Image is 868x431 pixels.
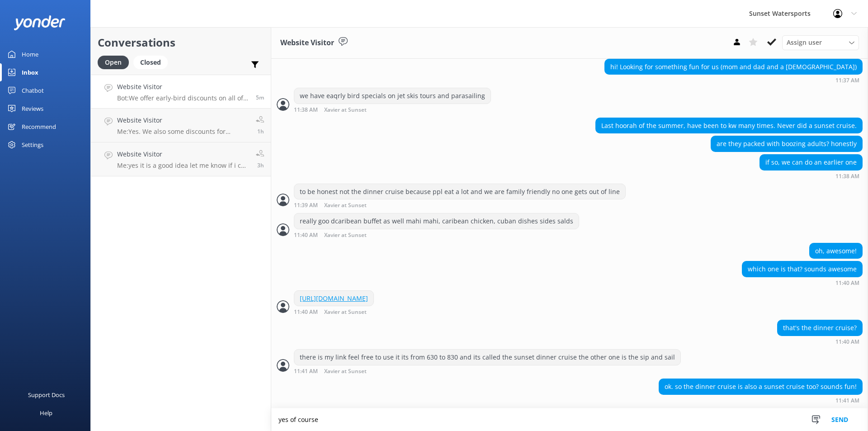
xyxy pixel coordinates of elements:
[98,57,133,67] a: Open
[324,232,367,238] span: Xavier at Sunset
[742,279,863,286] div: Aug 29 2025 10:40am (UTC -05:00) America/Cancun
[294,107,318,113] strong: 11:38 AM
[40,404,52,422] div: Help
[835,280,859,286] strong: 11:40 AM
[91,109,271,142] a: Website VisitorMe:Yes. We also some discounts for September. When will you be in [GEOGRAPHIC_DATA...
[22,81,44,99] div: Chatbot
[294,106,491,113] div: Aug 29 2025 10:38am (UTC -05:00) America/Cancun
[294,184,625,199] div: to be honest not the dinner cruise because ppl eat a lot and we are family friendly no one gets o...
[324,203,367,208] span: Xavier at Sunset
[300,294,368,303] a: [URL][DOMAIN_NAME]
[28,386,65,404] div: Support Docs
[22,136,43,154] div: Settings
[280,37,334,49] h3: Website Visitor
[91,75,271,109] a: Website VisitorBot:We offer early-bird discounts on all of our morning trips! Plus, when you book...
[742,261,862,277] div: which one is that? sounds awesome
[810,243,862,259] div: oh, awesome!
[257,161,264,169] span: Aug 29 2025 07:13am (UTC -05:00) America/Cancun
[271,408,868,431] textarea: yes of course
[22,45,38,63] div: Home
[98,56,129,69] div: Open
[294,203,318,208] strong: 11:39 AM
[117,82,249,92] h4: Website Visitor
[22,118,56,136] div: Recommend
[294,202,626,208] div: Aug 29 2025 10:39am (UTC -05:00) America/Cancun
[117,149,249,159] h4: Website Visitor
[324,107,367,113] span: Xavier at Sunset
[294,369,318,374] strong: 11:41 AM
[133,56,168,69] div: Closed
[22,63,38,81] div: Inbox
[596,118,862,133] div: Last hoorah of the summer, have been to kw many times. Never did a sunset cruise.
[294,232,579,238] div: Aug 29 2025 10:40am (UTC -05:00) America/Cancun
[605,59,862,75] div: hi! Looking for something fun for us (mom and dad and a [DEMOGRAPHIC_DATA])
[117,128,249,136] p: Me: Yes. We also some discounts for September. When will you be in [GEOGRAPHIC_DATA]?
[787,38,822,47] span: Assign user
[324,309,367,315] span: Xavier at Sunset
[294,213,579,229] div: really goo dcaribean buffet as well mahi mahi, caribean chicken, cuban dishes sides salds
[294,232,318,238] strong: 11:40 AM
[256,94,264,101] span: Aug 29 2025 10:36am (UTC -05:00) America/Cancun
[22,99,43,118] div: Reviews
[117,161,249,170] p: Me: yes it is a good idea let me know if i can be of any help deciding which trip
[257,128,264,135] span: Aug 29 2025 09:37am (UTC -05:00) America/Cancun
[98,34,264,51] h2: Conversations
[294,309,318,315] strong: 11:40 AM
[324,369,367,374] span: Xavier at Sunset
[777,338,863,345] div: Aug 29 2025 10:40am (UTC -05:00) America/Cancun
[835,398,859,403] strong: 11:41 AM
[294,88,491,104] div: we have eaqrly bird specials on jet skis tours and parasailing
[760,155,862,170] div: if so, we can do an earlier one
[659,397,863,403] div: Aug 29 2025 10:41am (UTC -05:00) America/Cancun
[294,308,396,315] div: Aug 29 2025 10:40am (UTC -05:00) America/Cancun
[91,142,271,176] a: Website VisitorMe:yes it is a good idea let me know if i can be of any help deciding which trip3h
[294,368,681,374] div: Aug 29 2025 10:41am (UTC -05:00) America/Cancun
[778,320,862,336] div: that's the dinner cruise?
[294,350,680,365] div: there is my link feel free to use it its from 630 to 830 and its called the sunset dinner cruise ...
[117,115,249,125] h4: Website Visitor
[659,379,862,394] div: ok. so the dinner cruise is also a sunset cruise too? sounds fun!
[604,77,863,83] div: Aug 29 2025 10:37am (UTC -05:00) America/Cancun
[711,136,862,152] div: are they packed with boozing adults? honestly
[133,57,172,67] a: Closed
[823,408,857,431] button: Send
[759,173,863,179] div: Aug 29 2025 10:38am (UTC -05:00) America/Cancun
[835,174,859,179] strong: 11:38 AM
[14,15,66,30] img: yonder-white-logo.png
[835,339,859,345] strong: 11:40 AM
[117,94,249,102] p: Bot: We offer early-bird discounts on all of our morning trips! Plus, when you book directly with...
[835,78,859,83] strong: 11:37 AM
[782,35,859,50] div: Assign User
